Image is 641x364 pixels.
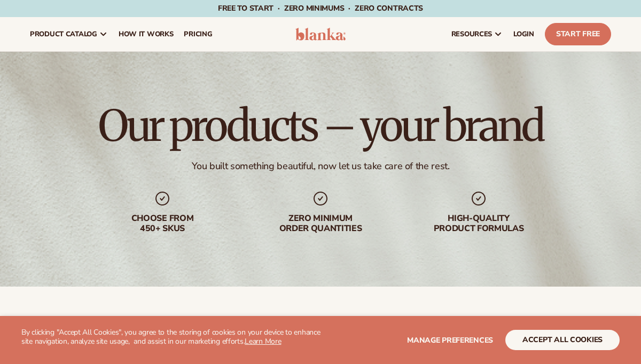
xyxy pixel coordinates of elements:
span: resources [451,30,492,38]
span: Free to start · ZERO minimums · ZERO contracts [218,3,423,13]
a: Start Free [545,23,611,45]
button: accept all cookies [505,330,620,350]
span: product catalog [30,30,97,38]
span: How It Works [119,30,174,38]
div: You built something beautiful, now let us take care of the rest. [192,160,450,172]
h1: Our products – your brand [98,105,543,147]
a: product catalog [25,17,113,51]
span: pricing [184,30,212,38]
div: Zero minimum order quantities [252,213,389,234]
p: By clicking "Accept All Cookies", you agree to the storing of cookies on your device to enhance s... [21,328,320,346]
span: Manage preferences [407,335,493,345]
a: pricing [178,17,217,51]
div: High-quality product formulas [410,213,547,234]
img: logo [295,28,346,41]
div: Choose from 450+ Skus [94,213,231,234]
a: How It Works [113,17,179,51]
a: resources [446,17,508,51]
button: Manage preferences [407,330,493,350]
a: Learn More [245,336,281,346]
span: LOGIN [513,30,534,38]
a: LOGIN [508,17,540,51]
